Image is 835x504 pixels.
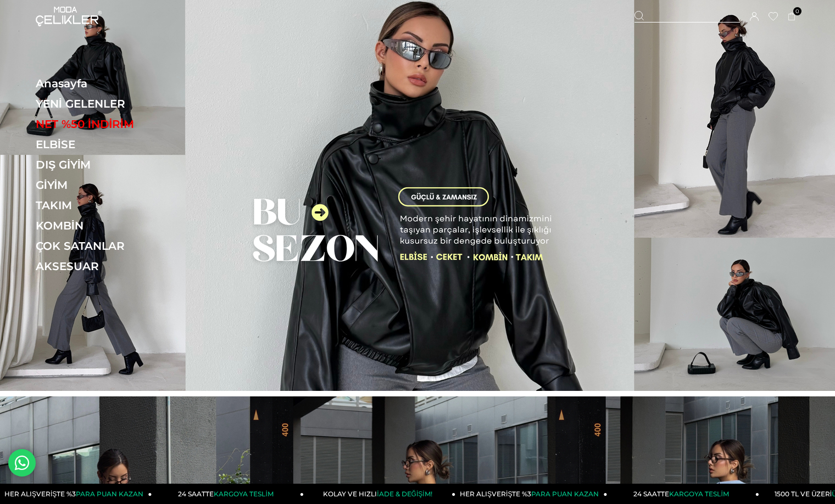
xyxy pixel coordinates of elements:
[36,97,187,110] a: YENİ GELENLER
[36,260,187,273] a: AKSESUAR
[36,7,102,26] img: logo
[76,490,143,498] span: PARA PUAN KAZAN
[36,199,187,212] a: TAKIM
[377,490,432,498] span: İADE & DEĞİŞİM!
[36,77,187,90] a: Anasayfa
[669,490,728,498] span: KARGOYA TESLİM
[152,484,304,504] a: 24 SAATTEKARGOYA TESLİM
[36,138,187,151] a: ELBİSE
[36,178,187,192] a: GİYİM
[455,484,607,504] a: HER ALIŞVERİŞTE %3PARA PUAN KAZAN
[36,117,187,131] a: NET %50 İNDİRİM
[531,490,599,498] span: PARA PUAN KAZAN
[36,239,187,253] a: ÇOK SATANLAR
[304,484,455,504] a: KOLAY VE HIZLIİADE & DEĞİŞİM!
[788,13,796,21] a: 0
[214,490,273,498] span: KARGOYA TESLİM
[36,219,187,232] a: KOMBİN
[793,7,801,15] span: 0
[608,484,759,504] a: 24 SAATTEKARGOYA TESLİM
[36,158,187,171] a: DIŞ GİYİM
